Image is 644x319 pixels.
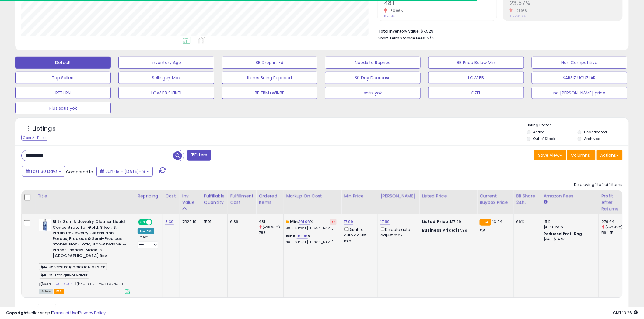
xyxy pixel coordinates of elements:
button: BB Price Below Min [428,57,524,69]
label: Active [533,129,544,135]
button: BB Drop in 7d [222,57,317,69]
div: Markup on Cost [286,193,339,199]
div: 15% [544,219,594,225]
a: B000F1SCU4 [51,281,73,286]
button: Plus satıs yok [15,102,111,114]
b: Business Price: [422,227,455,233]
div: BB Share 24h. [516,193,538,206]
span: ON [139,220,146,225]
a: 161.06 [297,233,308,239]
div: 6.36 [230,219,251,225]
div: 66% [516,219,536,225]
span: All listings currently available for purchase on Amazon [39,289,53,294]
small: (-38.96%) [263,225,280,230]
button: Items Being Repriced [222,72,317,84]
div: ASIN: [39,219,130,293]
div: $0.40 min [544,225,594,230]
small: Prev: 30.19% [510,15,526,18]
div: 279.64 [601,219,626,225]
div: Disable auto adjust min [344,226,373,244]
p: 30.35% Profit [PERSON_NAME] [286,240,337,245]
button: Non Competitive [532,57,627,69]
div: Min Price [344,193,375,199]
span: Compared to: [66,169,94,175]
button: BB FBM+WINBB [222,87,317,99]
button: Selling @ Max [118,72,214,84]
button: ÖZEL [428,87,524,99]
small: Prev: 788 [384,15,395,18]
b: Reduced Prof. Rng. [544,231,583,236]
span: OFF [152,220,161,225]
button: Needs to Reprice [325,57,421,69]
button: KARSIZ UCUZLAR [532,72,627,84]
b: Max: [286,233,297,239]
div: 1501 [204,219,223,225]
div: Profit After Returns [601,193,624,212]
div: Repricing [138,193,160,199]
a: 3.39 [165,219,174,225]
div: Inv. value [182,193,199,206]
li: $7,529 [378,27,618,34]
strong: Copyright [6,310,28,316]
div: % [286,219,337,230]
label: Deactivated [584,129,607,135]
small: -38.96% [387,9,403,13]
span: Show: entries [26,306,70,312]
small: -21.93% [513,9,527,13]
div: $14 - $14.93 [544,237,594,242]
small: (-50.43%) [605,225,623,230]
a: Privacy Policy [79,310,106,316]
th: The percentage added to the cost of goods (COGS) that forms the calculator for Min & Max prices. [284,190,341,214]
div: Cost [165,193,177,199]
div: Fulfillable Quantity [204,193,225,206]
a: Terms of Use [52,310,78,316]
button: LOW BB [428,72,524,84]
p: Listing States: [527,122,629,128]
span: Last 30 Days [31,168,58,174]
button: RETURN [15,87,111,99]
p: 30.35% Profit [PERSON_NAME] [286,226,337,230]
h5: Listings [32,125,56,133]
button: no [PERSON_NAME] price [532,87,627,99]
div: $17.99 [422,228,472,233]
button: Jun-19 - [DATE]-18 [96,166,153,177]
div: Low. FBA [138,228,154,234]
span: 2025-08-18 13:26 GMT [613,310,638,316]
button: 30 Day Decrease [325,72,421,84]
div: Displaying 1 to 1 of 1 items [574,182,623,188]
div: Ordered Items [259,193,281,206]
label: Archived [584,136,600,141]
small: FBA [480,219,491,226]
div: Disable auto adjust max [380,226,415,238]
span: 14.05 versure ignoreladık az stok [39,263,107,270]
a: 17.99 [344,219,353,225]
span: 16.05 stok giriyor yardır [39,272,89,279]
button: Last 30 Days [22,166,65,177]
a: 161.06 [299,219,310,225]
button: Inventory Age [118,57,214,69]
div: Title [37,193,132,199]
button: Save View [534,150,566,160]
div: 7529.19 [182,219,197,225]
button: Default [15,57,111,69]
label: Out of Stock [533,136,555,141]
div: % [286,233,337,245]
b: Listed Price: [422,219,450,225]
div: $17.99 [422,219,472,225]
div: seller snap | | [6,310,106,316]
b: Short Term Storage Fees: [378,36,426,41]
span: FBA [54,289,64,294]
a: 17.99 [380,219,390,225]
button: Columns [567,150,596,160]
button: Filters [187,150,211,161]
div: Preset: [138,235,158,249]
div: Clear All Filters [21,135,48,141]
small: Amazon Fees. [544,199,547,205]
span: N/A [427,35,434,41]
div: 481 [259,219,283,225]
img: 41FtpIJDuHL._SL40_.jpg [39,219,51,231]
button: Top Sellers [15,72,111,84]
span: | SKU: BLITZ 1 PACK FAVNORTH [74,281,125,286]
div: Amazon Fees [544,193,596,199]
div: 788 [259,230,283,235]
